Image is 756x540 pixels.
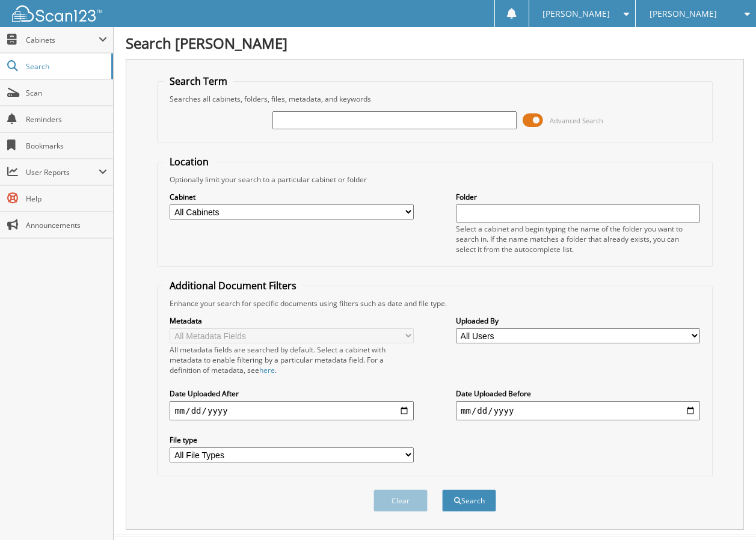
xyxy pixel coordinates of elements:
[26,114,107,124] span: Reminders
[26,35,99,45] span: Cabinets
[126,33,744,53] h1: Search [PERSON_NAME]
[26,141,107,151] span: Bookmarks
[164,94,705,104] div: Searches all cabinets, folders, files, metadata, and keywords
[170,401,414,420] input: start
[26,167,99,177] span: User Reports
[550,116,603,125] span: Advanced Search
[373,489,428,512] button: Clear
[26,61,105,72] span: Search
[696,482,756,540] iframe: Chat Widget
[164,279,303,292] legend: Additional Document Filters
[456,316,700,326] label: Uploaded By
[456,224,700,254] div: Select a cabinet and begin typing the name of the folder you want to search in. If the name match...
[12,5,102,22] img: scan123-logo-white.svg
[164,155,215,168] legend: Location
[542,10,610,17] span: [PERSON_NAME]
[26,88,107,98] span: Scan
[164,75,233,88] legend: Search Term
[164,298,705,308] div: Enhance your search for specific documents using filters such as date and file type.
[170,388,414,399] label: Date Uploaded After
[442,489,496,512] button: Search
[456,388,700,399] label: Date Uploaded Before
[456,192,700,202] label: Folder
[456,401,700,420] input: end
[170,345,414,375] div: All metadata fields are searched by default. Select a cabinet with metadata to enable filtering b...
[170,192,414,202] label: Cabinet
[26,220,107,230] span: Announcements
[164,174,705,185] div: Optionally limit your search to a particular cabinet or folder
[650,10,717,17] span: [PERSON_NAME]
[26,194,107,204] span: Help
[170,316,414,326] label: Metadata
[259,365,275,375] a: here
[170,435,414,445] label: File type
